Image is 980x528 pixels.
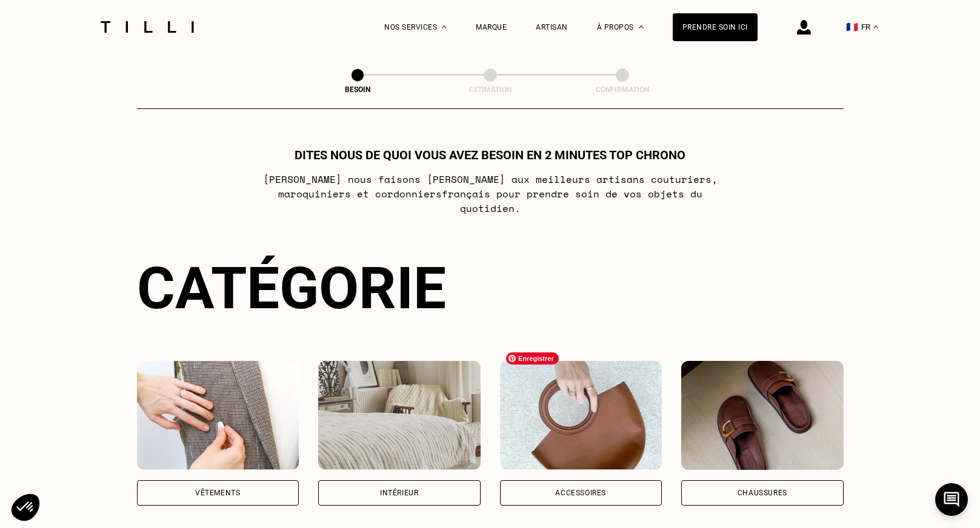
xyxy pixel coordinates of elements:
img: menu déroulant [873,25,878,28]
img: Vêtements [137,361,299,470]
a: Artisan [536,23,568,31]
span: Enregistrer [506,352,559,365]
p: [PERSON_NAME] nous faisons [PERSON_NAME] aux meilleurs artisans couturiers , maroquiniers et cord... [250,172,730,216]
span: 🇫🇷 [846,21,858,33]
img: Logo du service de couturière Tilli [96,21,198,33]
img: Intérieur [318,361,481,470]
a: Marque [476,23,507,31]
h1: Dites nous de quoi vous avez besoin en 2 minutes top chrono [295,148,685,162]
img: Accessoires [500,361,662,470]
img: icône connexion [797,20,811,35]
div: Accessoires [555,489,606,497]
div: Estimation [430,85,551,94]
div: Intérieur [380,489,418,497]
img: Chaussures [681,361,844,470]
div: Catégorie [137,254,844,322]
img: Menu déroulant à propos [639,25,644,28]
img: Menu déroulant [442,25,447,28]
div: Vêtements [195,489,240,497]
div: Chaussures [738,489,787,497]
div: Besoin [297,85,418,94]
div: Confirmation [562,85,683,94]
a: Prendre soin ici [673,13,758,41]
